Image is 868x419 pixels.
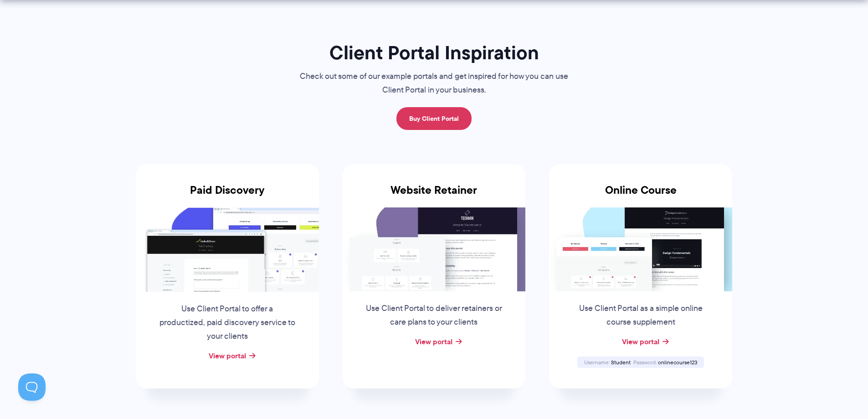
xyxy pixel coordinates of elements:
p: Use Client Portal to deliver retainers or care plans to your clients [365,302,503,329]
a: View portal [209,350,246,361]
span: onlinecourse123 [658,358,697,366]
span: Student [611,358,631,366]
a: View portal [622,336,659,347]
span: Username [584,358,610,366]
a: View portal [415,336,452,347]
h3: Website Retainer [343,184,526,207]
h3: Online Course [549,184,732,207]
span: Password [633,358,657,366]
p: Use Client Portal to offer a productized, paid discovery service to your clients [158,302,297,343]
iframe: Toggle Customer Support [18,373,46,401]
p: Use Client Portal as a simple online course supplement [571,302,710,329]
h3: Paid Discovery [136,184,319,207]
h1: Client Portal Inspiration [282,41,587,65]
p: Check out some of our example portals and get inspired for how you can use Client Portal in your ... [282,70,587,97]
a: Buy Client Portal [396,107,472,130]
